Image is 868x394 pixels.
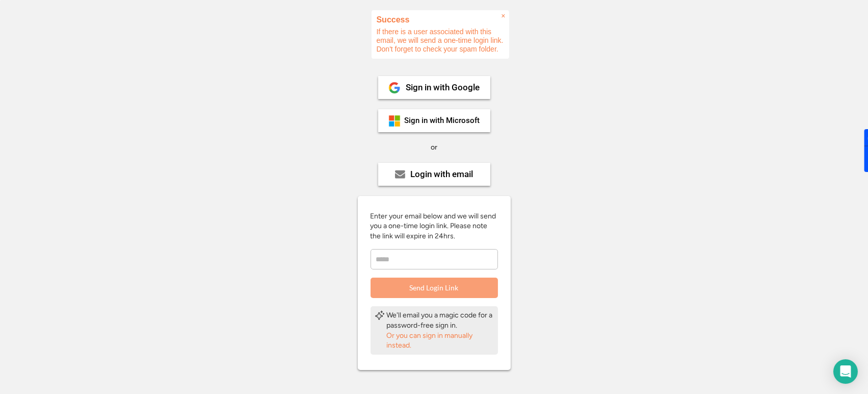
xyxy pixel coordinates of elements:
[388,115,401,127] img: ms-symbollockup_mssymbol_19.png
[833,359,858,384] div: Open Intercom Messenger
[388,82,401,94] img: 1024px-Google__G__Logo.svg.png
[431,142,437,153] div: or
[372,10,509,59] div: If there is a user associated with this email, we will send a one-time login link. Don't forget t...
[371,211,498,241] div: Enter your email below and we will send you a one-time login link. Please note the link will expi...
[377,15,504,24] h2: Success
[387,310,494,330] div: We'll email you a magic code for a password-free sign in.
[501,12,505,20] span: ×
[410,170,473,179] div: Login with email
[406,83,480,92] div: Sign in with Google
[405,117,480,125] div: Sign in with Microsoft
[371,278,498,298] button: Send Login Link
[387,331,494,351] div: Or you can sign in manually instead.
